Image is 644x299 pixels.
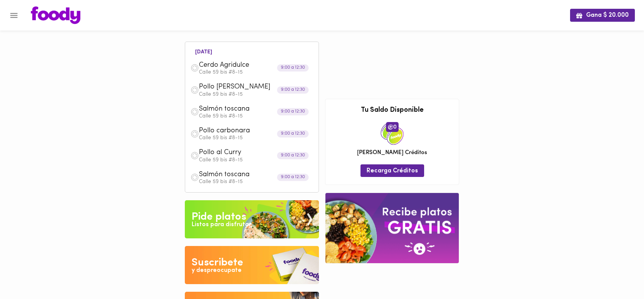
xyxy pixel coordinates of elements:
img: dish.png [191,64,199,72]
h3: Tu Saldo Disponible [331,107,453,114]
span: Salmón toscana [199,170,287,179]
p: Calle 59 bis #8-15 [199,135,313,141]
img: Disfruta bajar de peso [185,246,319,284]
span: [PERSON_NAME] Créditos [357,149,427,157]
p: Calle 59 bis #8-15 [199,70,313,75]
span: Salmón toscana [199,105,287,114]
p: Calle 59 bis #8-15 [199,92,313,97]
div: 9:00 a 12:30 [277,130,309,137]
div: Suscribete [192,255,243,270]
span: Pollo al Curry [199,148,287,157]
div: y despreocupate [192,266,242,275]
li: [DATE] [189,48,218,55]
img: credits-package.png [381,122,404,145]
p: Calle 59 bis #8-15 [199,158,313,163]
div: Listos para disfrutar [192,220,251,229]
div: 9:00 a 12:30 [277,152,309,159]
span: 0 [386,122,399,132]
img: referral-banner.png [325,193,459,263]
img: dish.png [191,86,199,94]
button: Recarga Créditos [360,164,424,177]
span: Cerdo Agridulce [199,61,287,70]
p: Calle 59 bis #8-15 [199,179,313,185]
span: Gana $ 20.000 [576,12,629,19]
div: 9:00 a 12:30 [277,86,309,93]
div: 9:00 a 12:30 [277,174,309,181]
img: foody-creditos.png [388,124,393,130]
button: Menu [5,6,23,25]
img: dish.png [191,108,199,116]
div: 9:00 a 12:30 [277,64,309,72]
p: Calle 59 bis #8-15 [199,114,313,119]
span: Pollo carbonara [199,127,287,135]
div: Pide platos [192,209,246,225]
img: dish.png [191,130,199,138]
button: Gana $ 20.000 [570,9,635,21]
img: dish.png [191,151,199,160]
iframe: Messagebird Livechat Widget [600,255,636,291]
span: Recarga Créditos [367,167,418,175]
div: 9:00 a 12:30 [277,108,309,116]
img: dish.png [191,173,199,182]
img: Pide un Platos [185,200,319,238]
img: logo.png [31,6,80,24]
span: Pollo [PERSON_NAME] [199,83,287,92]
